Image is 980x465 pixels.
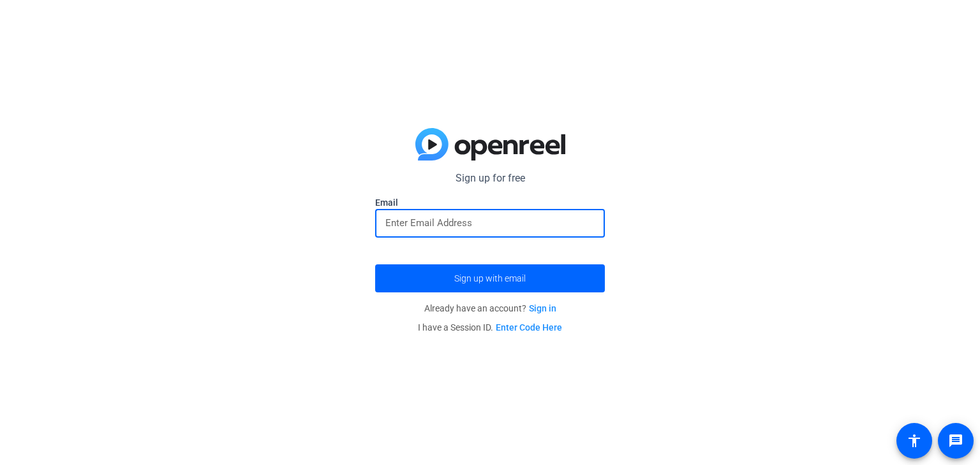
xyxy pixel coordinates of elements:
span: Already have an account? [424,303,556,313]
mat-icon: message [948,433,963,448]
button: Sign up with email [375,264,605,292]
a: Sign in [529,303,556,313]
img: blue-gradient.svg [415,128,565,161]
mat-icon: accessibility [907,433,922,448]
p: Sign up for free [375,171,605,186]
label: Email [375,196,605,209]
span: I have a Session ID. [418,322,562,333]
input: Enter Email Address [385,215,595,231]
a: Enter Code Here [496,322,562,333]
